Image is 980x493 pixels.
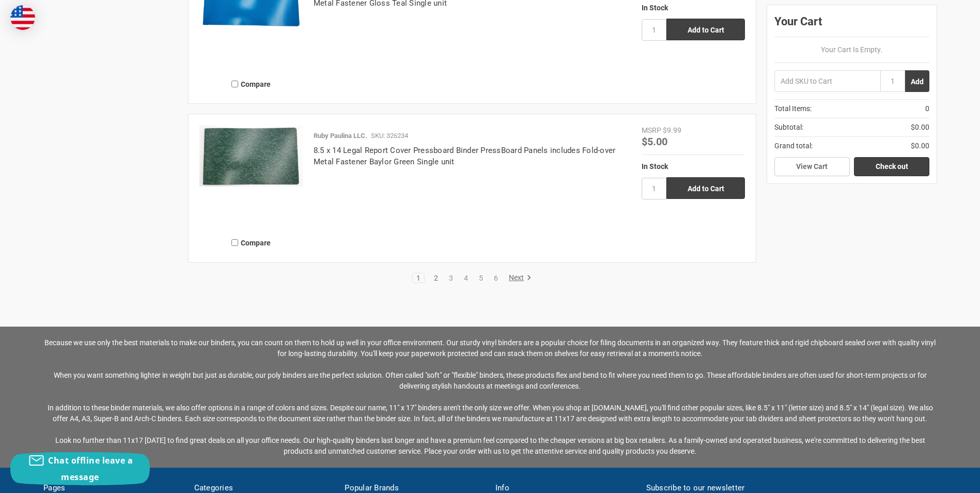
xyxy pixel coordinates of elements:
span: $0.00 [911,122,929,133]
p: Because we use only the best materials to make our binders, you can count on them to hold up well... [43,337,937,457]
span: Chat offline leave a message [48,455,133,483]
input: Add SKU to Cart [774,70,880,92]
input: Compare [231,239,238,246]
p: SKU: 326234 [371,131,408,141]
span: Total Items: [774,103,812,114]
a: 2 [430,274,442,282]
a: 5 [475,274,487,282]
a: 8.5 x 14 Legal Report Cover Pressboard Binder PressBoard Panels includes Fold-over Metal Fastener... [199,125,303,228]
span: $5.00 [642,134,667,148]
a: 3 [445,274,457,282]
button: Add [905,70,929,92]
span: $0.00 [911,141,929,151]
p: Ruby Paulina LLC. [314,131,367,141]
a: 8.5 x 14 Legal Report Cover Pressboard Binder PressBoard Panels includes Fold-over Metal Fastener... [314,146,616,167]
a: View Cart [774,157,850,177]
span: $9.99 [663,126,681,134]
a: Next [505,273,532,283]
a: 1 [413,274,424,282]
a: 4 [460,274,472,282]
div: In Stock [642,2,745,13]
span: Grand total: [774,141,813,151]
button: Chat offline leave a message [10,452,150,485]
a: 6 [490,274,502,282]
span: Subtotal: [774,122,803,133]
img: duty and tax information for United States [10,5,35,30]
img: 8.5 x 14 Legal Report Cover Pressboard Binder PressBoard Panels includes Fold-over Metal Fastener... [199,125,303,187]
p: Your Cart Is Empty. [774,44,929,55]
div: MSRP [642,125,661,136]
input: Add to Cart [666,177,745,199]
label: Compare [199,234,303,251]
input: Compare [231,81,238,87]
div: In Stock [642,161,745,172]
span: 0 [925,103,929,114]
div: Your Cart [774,12,929,37]
a: Check out [854,157,929,177]
input: Add to Cart [666,19,745,40]
label: Compare [199,75,303,93]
